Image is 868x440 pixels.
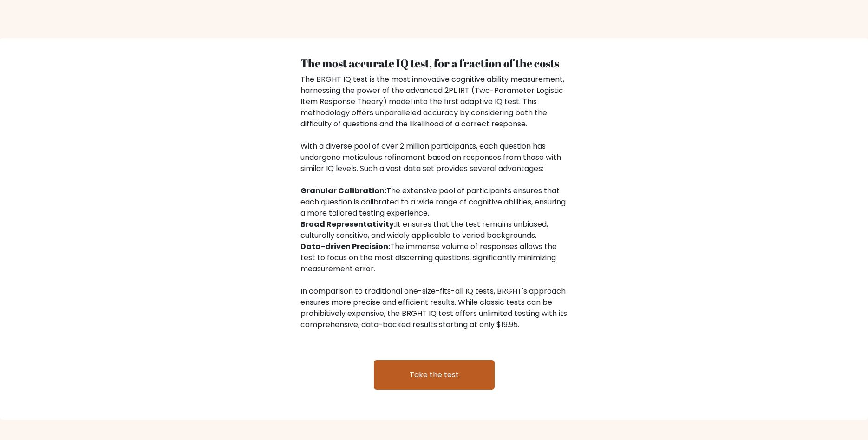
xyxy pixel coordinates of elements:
b: Granular Calibration: [300,185,386,196]
h4: The most accurate IQ test, for a fraction of the costs [300,57,568,70]
b: Broad Representativity: [300,219,396,230]
a: Take the test [374,360,495,390]
div: The BRGHT IQ test is the most innovative cognitive ability measurement, harnessing the power of t... [300,74,568,330]
b: Data-driven Precision: [300,241,390,252]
